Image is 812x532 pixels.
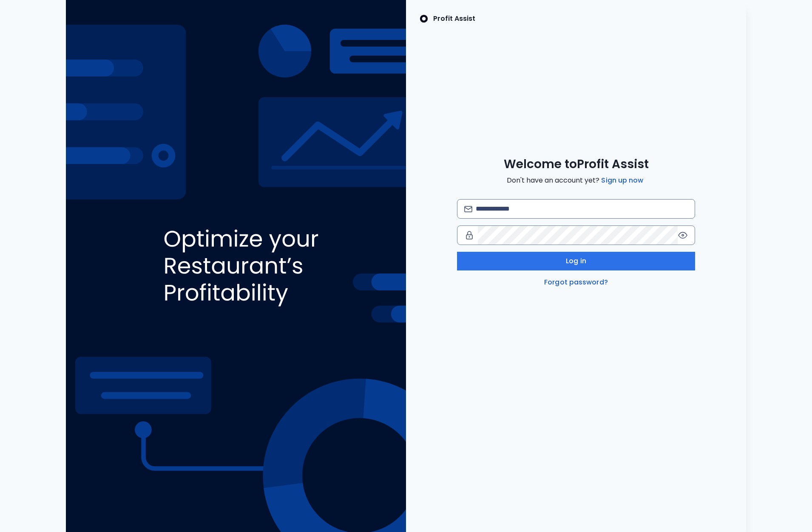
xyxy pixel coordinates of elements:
[566,256,586,266] span: Log in
[542,277,610,287] a: Forgot password?
[420,14,428,24] img: SpotOn Logo
[599,175,645,186] a: Sign up now
[464,206,472,212] img: email
[504,157,649,172] span: Welcome to Profit Assist
[433,14,475,24] p: Profit Assist
[457,252,695,270] button: Log in
[507,175,645,186] span: Don't have an account yet?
